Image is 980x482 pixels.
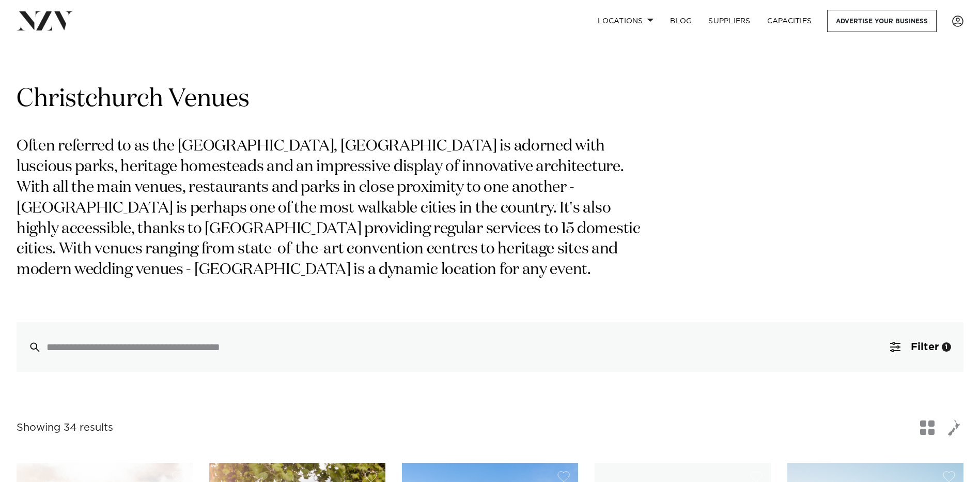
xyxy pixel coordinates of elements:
img: nzv-logo.png [17,11,73,30]
span: Filter [911,342,939,352]
p: Often referred to as the [GEOGRAPHIC_DATA], [GEOGRAPHIC_DATA] is adorned with luscious parks, her... [17,137,655,281]
h1: Christchurch Venues [17,83,963,116]
a: SUPPLIERS [700,10,758,32]
div: 1 [942,342,951,352]
a: Locations [589,10,662,32]
a: Capacities [759,10,820,32]
button: Filter1 [878,322,963,372]
div: Showing 34 results [17,420,113,436]
a: BLOG [662,10,700,32]
a: Advertise your business [827,10,937,32]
